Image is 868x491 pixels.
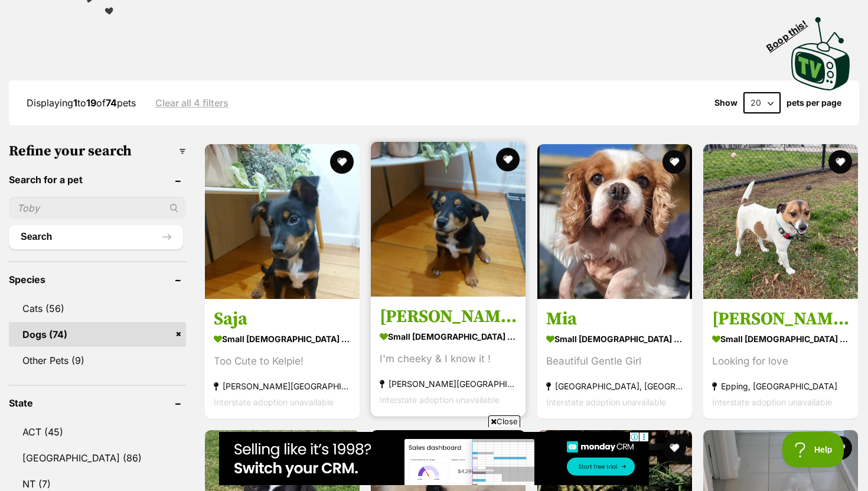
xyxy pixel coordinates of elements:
a: Mia small [DEMOGRAPHIC_DATA] Dog Beautiful Gentle Girl [GEOGRAPHIC_DATA], [GEOGRAPHIC_DATA] Inter... [537,299,692,419]
img: Jackie Chan - Jack Russell Terrier Dog [703,144,858,299]
div: Too Cute to Kelpie! [214,353,351,369]
strong: Epping, [GEOGRAPHIC_DATA] [712,378,849,394]
a: Cats (56) [9,296,186,321]
strong: small [DEMOGRAPHIC_DATA] Dog [546,330,683,347]
button: Search [9,225,183,249]
span: Interstate adoption unavailable [380,395,500,405]
strong: 74 [106,97,117,109]
div: Looking for love [712,353,849,369]
iframe: Help Scout Beacon - Open [782,432,844,467]
span: Interstate adoption unavailable [712,397,832,407]
strong: [GEOGRAPHIC_DATA], [GEOGRAPHIC_DATA] [546,378,683,394]
strong: [PERSON_NAME][GEOGRAPHIC_DATA] [214,378,351,394]
button: favourite [497,148,520,171]
span: Boop this! [765,11,819,53]
strong: [PERSON_NAME][GEOGRAPHIC_DATA] [380,376,517,392]
a: Other Pets (9) [9,348,186,373]
img: Saja - Mixed breed Dog [205,144,360,299]
span: Interstate adoption unavailable [214,397,334,407]
a: Clear all 4 filters [155,97,229,108]
strong: small [DEMOGRAPHIC_DATA] Dog [712,330,849,347]
button: favourite [663,436,686,460]
img: Mia - Cavalier King Charles Spaniel Dog [537,144,692,299]
header: Species [9,274,186,285]
img: Bobby - Mixed breed Dog [371,142,526,297]
strong: 1 [73,97,77,109]
button: favourite [828,150,852,174]
iframe: Advertisement [219,432,649,485]
a: Boop this! [791,6,850,93]
button: favourite [330,150,354,174]
label: pets per page [787,98,841,108]
span: Interstate adoption unavailable [546,397,666,407]
img: PetRescue TV logo [791,17,850,90]
div: I'm cheeky & I know it ! [380,351,517,367]
span: Displaying to of pets [27,97,136,109]
strong: small [DEMOGRAPHIC_DATA] Dog [380,328,517,345]
header: State [9,398,186,408]
button: favourite [663,150,686,174]
header: Search for a pet [9,174,186,185]
a: [GEOGRAPHIC_DATA] (86) [9,446,186,470]
span: Close [488,415,520,427]
h3: [PERSON_NAME] [380,305,517,328]
strong: small [DEMOGRAPHIC_DATA] Dog [214,330,351,347]
a: Saja small [DEMOGRAPHIC_DATA] Dog Too Cute to Kelpie! [PERSON_NAME][GEOGRAPHIC_DATA] Interstate a... [205,299,360,419]
a: Dogs (74) [9,322,186,347]
a: [PERSON_NAME] small [DEMOGRAPHIC_DATA] Dog Looking for love Epping, [GEOGRAPHIC_DATA] Interstate ... [703,299,858,419]
h3: Saja [214,308,351,330]
h3: Refine your search [9,143,186,160]
h3: [PERSON_NAME] [712,308,849,330]
strong: 19 [86,97,96,109]
a: [PERSON_NAME] small [DEMOGRAPHIC_DATA] Dog I'm cheeky & I know it ! [PERSON_NAME][GEOGRAPHIC_DATA... [371,297,526,417]
div: Beautiful Gentle Girl [546,353,683,369]
span: Show [714,98,738,108]
a: ACT (45) [9,420,186,444]
h3: Mia [546,308,683,330]
input: Toby [9,197,186,219]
